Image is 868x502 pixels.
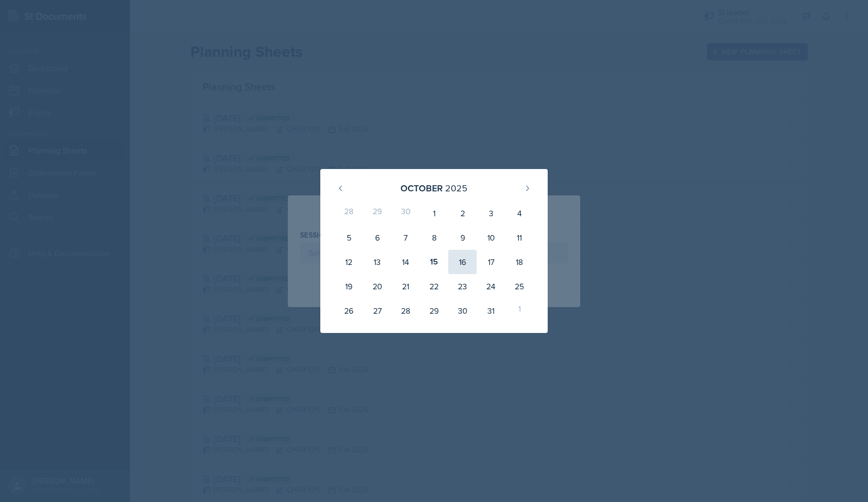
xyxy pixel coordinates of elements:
div: 7 [391,225,420,250]
div: 10 [477,225,505,250]
div: 23 [448,274,477,298]
div: 2 [448,201,477,225]
div: 20 [363,274,391,298]
div: 28 [391,298,420,323]
div: 6 [363,225,391,250]
div: 30 [391,201,420,225]
div: 5 [335,225,363,250]
div: 2025 [445,181,468,195]
div: 13 [363,250,391,274]
div: 11 [505,225,533,250]
div: 22 [420,274,448,298]
div: 27 [363,298,391,323]
div: 3 [477,201,505,225]
div: 14 [391,250,420,274]
div: 18 [505,250,533,274]
div: 16 [448,250,477,274]
div: 4 [505,201,533,225]
div: 29 [363,201,391,225]
div: 28 [335,201,363,225]
div: 24 [477,274,505,298]
div: 29 [420,298,448,323]
div: 21 [391,274,420,298]
div: 19 [335,274,363,298]
div: 9 [448,225,477,250]
div: 17 [477,250,505,274]
div: 12 [335,250,363,274]
div: 15 [420,250,448,274]
div: 30 [448,298,477,323]
div: 1 [505,298,533,323]
div: 1 [420,201,448,225]
div: 31 [477,298,505,323]
div: 25 [505,274,533,298]
div: 8 [420,225,448,250]
div: 26 [335,298,363,323]
div: October [400,181,443,195]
